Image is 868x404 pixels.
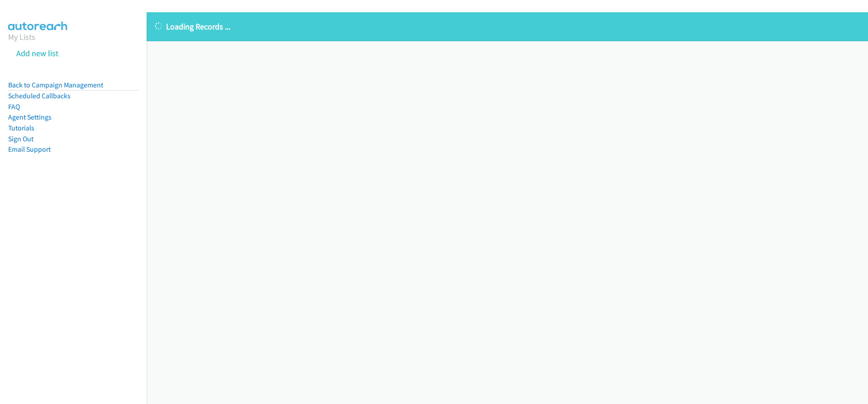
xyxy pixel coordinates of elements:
[155,20,860,33] p: Loading Records ...
[8,124,34,132] a: Tutorials
[8,91,71,100] a: Scheduled Callbacks
[8,113,52,121] a: Agent Settings
[16,48,58,58] a: Add new list
[8,32,35,42] a: My Lists
[8,81,103,89] a: Back to Campaign Management
[8,135,33,143] a: Sign Out
[8,145,51,154] a: Email Support
[8,102,20,111] a: FAQ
